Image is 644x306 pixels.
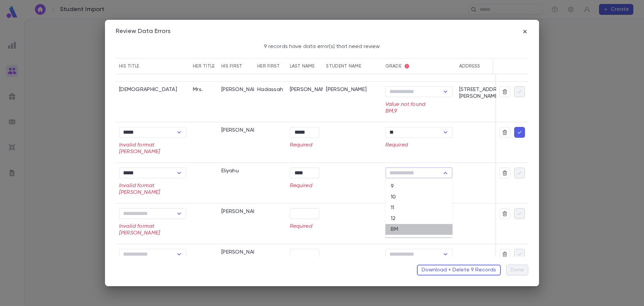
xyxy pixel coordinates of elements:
p: Invalid format [PERSON_NAME] [119,182,186,196]
p: 9 records have data error(s) that need review [264,43,380,50]
div: [PERSON_NAME] [290,86,330,93]
li: 12 [385,213,452,224]
div: his First [221,58,243,74]
div: [DEMOGRAPHIC_DATA] [119,86,177,93]
li: 9 [385,181,452,192]
li: 11 [385,203,452,213]
button: Open [174,250,184,259]
div: grade [385,58,410,74]
p: Invalid format [PERSON_NAME] [119,142,186,155]
p: Required [290,142,320,148]
button: Open [441,87,450,96]
div: [PERSON_NAME] [326,86,367,93]
div: [PERSON_NAME] [221,208,262,215]
button: Open [174,209,184,218]
div: student Name [326,58,361,74]
div: Review Data Errors [116,28,170,35]
p: Value not found BM,9 [385,101,452,115]
li: 10 [385,192,452,203]
li: BM [385,224,452,235]
p: Required [290,223,320,230]
button: Open [174,168,184,178]
div: his Title [119,58,140,74]
div: Mrs. [193,86,203,93]
div: Eliyahu [221,168,239,174]
button: Download + Delete 9 Records [417,265,501,275]
button: Open [441,250,450,259]
button: Open [441,128,450,137]
div: [STREET_ADDRESS][PERSON_NAME] [459,86,513,100]
div: [PERSON_NAME] [221,127,262,134]
div: [PERSON_NAME] [221,86,262,93]
div: her Title [193,58,215,74]
p: Invalid format [PERSON_NAME] [119,223,186,236]
p: Required [385,142,452,148]
div: her First [257,58,280,74]
p: Required [290,182,320,189]
div: [PERSON_NAME] [221,249,262,256]
button: Close [441,168,450,178]
button: Open [174,128,184,137]
div: address [459,58,480,74]
div: Hadassah [257,86,283,93]
div: last Name [290,58,315,74]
